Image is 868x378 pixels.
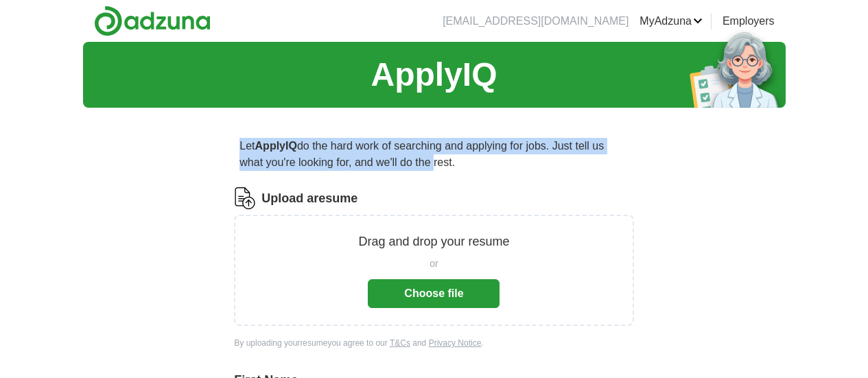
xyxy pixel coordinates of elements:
img: CV Icon [234,187,256,209]
div: By uploading your resume you agree to our and . [234,337,633,349]
img: Adzuna logo [94,5,211,36]
p: Drag and drop your resume [358,233,509,251]
strong: ApplyIQ [255,140,297,152]
a: MyAdzuna [640,13,703,29]
button: Choose file [368,279,500,308]
li: [EMAIL_ADDRESS][DOMAIN_NAME] [443,13,629,29]
a: T&Cs [390,338,410,348]
a: Employers [723,13,775,29]
label: Upload a resume [261,189,357,208]
h1: ApplyIQ [371,50,497,99]
span: or [430,257,438,271]
p: Let do the hard work of searching and applying for jobs. Just tell us what you're looking for, an... [234,132,633,176]
a: Privacy Notice [429,338,482,348]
